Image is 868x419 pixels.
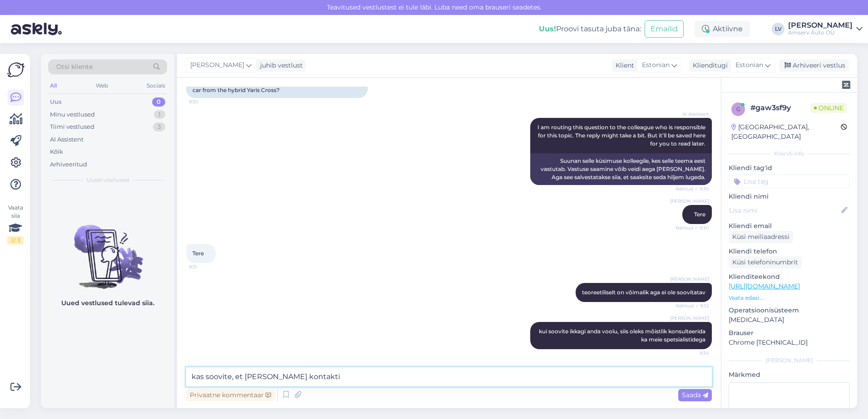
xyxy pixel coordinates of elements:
div: [GEOGRAPHIC_DATA], [GEOGRAPHIC_DATA] [731,122,841,141]
b: Uus! [539,24,556,33]
span: Nähtud ✓ 9:30 [675,224,709,231]
div: 1 [154,110,165,119]
span: Nähtud ✓ 9:32 [675,302,709,309]
p: Vaata edasi ... [729,294,850,302]
span: Tere [192,250,204,257]
span: Estonian [735,60,763,70]
p: Kliendi tag'id [729,163,850,173]
div: Proovi tasuta juba täna: [539,24,641,34]
button: Emailid [645,20,684,38]
div: Tiimi vestlused [50,122,94,132]
span: AI Assistent [675,111,709,117]
div: LV [772,23,784,35]
span: Nähtud ✓ 9:30 [675,185,709,192]
div: Aktiivne [695,21,750,37]
div: All [48,80,59,92]
div: Privaatne kommentaar [186,389,275,401]
span: Otsi kliente [56,62,93,72]
div: Kõik [50,147,63,156]
span: Tere [694,211,705,218]
span: Estonian [642,60,670,70]
div: Arhiveeri vestlus [779,59,849,72]
a: [PERSON_NAME]Amserv Auto OÜ [788,22,863,36]
img: No chats [41,209,174,290]
p: Kliendi nimi [729,192,850,201]
span: g [736,106,740,112]
div: Klient [612,61,634,70]
p: Klienditeekond [729,272,850,282]
div: Uus [50,97,62,107]
span: [PERSON_NAME] [670,315,709,322]
span: [PERSON_NAME] [670,276,709,283]
input: Lisa nimi [729,205,839,215]
div: juhib vestlust [256,61,303,70]
div: Kliendi info [729,150,850,158]
p: Kliendi telefon [729,247,850,256]
span: Saada [682,391,708,399]
input: Lisa tag [729,175,850,188]
div: Socials [145,80,167,92]
span: Online [810,103,847,113]
p: Märkmed [729,370,850,380]
div: Küsi telefoninumbrit [729,256,802,268]
span: [PERSON_NAME] [670,198,709,205]
div: Web [94,80,110,92]
p: Brauser [729,328,850,338]
p: Operatsioonisüsteem [729,306,850,315]
span: I am routing this question to the colleague who is responsible for this topic. The reply might ta... [538,124,707,147]
div: Arhiveeritud [50,160,87,169]
div: 3 [153,122,165,132]
span: 9:30 [189,98,223,105]
span: Uued vestlused [87,176,129,184]
div: Klienditugi [689,61,728,70]
span: 9:31 [189,263,223,270]
p: Uued vestlused tulevad siia. [61,298,154,308]
a: [URL][DOMAIN_NAME] [729,282,800,290]
div: 0 [152,97,165,107]
div: 2 / 3 [7,236,24,244]
span: [PERSON_NAME] [190,60,244,70]
div: AI Assistent [50,135,84,144]
div: Minu vestlused [50,110,95,119]
span: teoreetiliselt on võimalik aga ei ole soovitatav [582,289,705,296]
p: Chrome [TECHNICAL_ID] [729,338,850,347]
div: # gaw3sf9y [750,102,810,113]
div: [PERSON_NAME] [788,22,853,29]
div: Amserv Auto OÜ [788,29,853,36]
p: [MEDICAL_DATA] [729,315,850,325]
img: Askly Logo [7,61,25,78]
div: Suunan selle küsimuse kolleegile, kes selle teema eest vastutab. Vastuse saamine võib veidi aega ... [530,153,712,185]
textarea: kas soovite, et [PERSON_NAME] kontakti [186,367,712,386]
div: [PERSON_NAME] [729,356,850,365]
div: Vaata siia [7,204,24,244]
span: kui soovite ikkagi anda voolu, siis oleks mõistlik konsulteerida ka meie spetsialistidega [539,328,707,343]
p: Kliendi email [729,221,850,231]
span: 9:34 [675,350,709,356]
div: Küsi meiliaadressi [729,231,793,243]
img: zendesk [842,81,850,89]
